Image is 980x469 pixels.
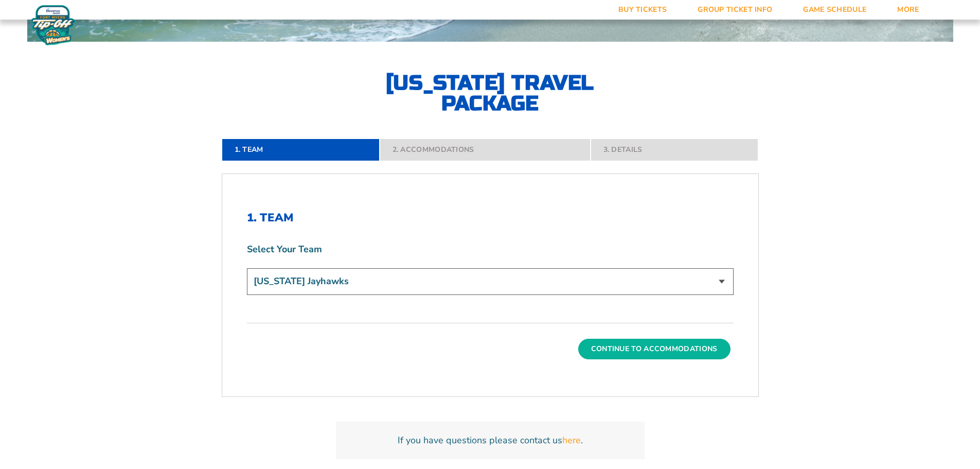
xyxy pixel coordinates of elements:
[247,243,734,256] label: Select Your Team
[348,434,632,447] p: If you have questions please contact us .
[31,5,76,45] img: Women's Fort Myers Tip-Off
[247,211,734,224] h2: 1. Team
[562,434,581,447] a: here
[578,339,730,359] button: Continue To Accommodations
[377,73,603,114] h2: [US_STATE] Travel Package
